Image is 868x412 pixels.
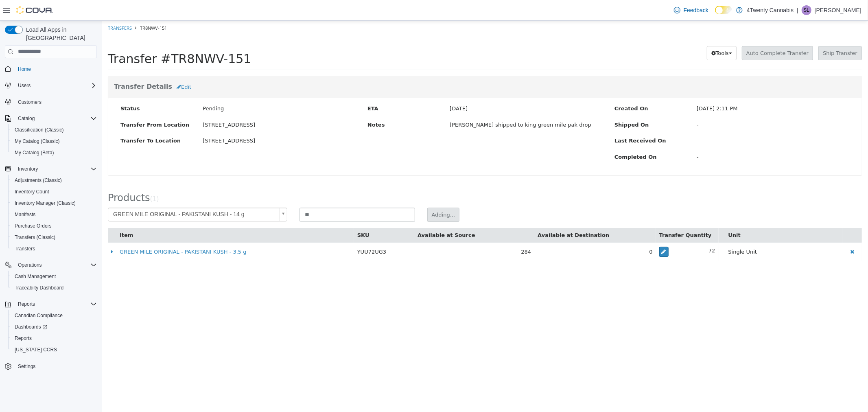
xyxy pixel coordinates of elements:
span: Users [18,82,31,89]
span: Operations [18,262,42,268]
span: Purchase Orders [11,221,97,231]
span: Settings [15,361,97,371]
button: Reports [8,333,100,344]
span: Operations [15,260,97,270]
span: Cash Management [15,273,56,280]
nav: Complex example [5,60,97,394]
div: - [589,132,754,140]
button: Purchase Orders [8,220,100,232]
p: | [797,5,798,15]
button: Inventory [15,164,41,174]
h3: Transfer Details [12,59,754,74]
span: 0 [547,228,551,234]
span: Manifests [11,210,97,219]
span: Traceabilty Dashboard [11,283,97,293]
span: Adjustments (Classic) [15,177,62,184]
span: Cash Management [11,272,97,281]
span: Adjustments (Classic) [11,175,97,185]
span: Inventory Manager (Classic) [11,198,97,208]
span: Canadian Compliance [11,311,97,320]
span: Transfers [11,244,97,254]
a: Customers [15,97,45,107]
div: [DATE] [342,84,507,92]
span: Purchase Orders [15,223,52,229]
span: My Catalog (Beta) [11,148,97,158]
button: Transfers [8,243,100,254]
span: Reports [15,335,32,342]
span: Users [15,81,97,90]
span: My Catalog (Classic) [15,138,60,145]
span: Feedback [684,6,708,14]
span: My Catalog (Classic) [11,136,97,146]
label: Last Received On [507,116,589,124]
button: Edit [70,59,94,74]
span: Inventory Count [15,188,49,195]
button: Operations [2,259,100,271]
p: [PERSON_NAME] [815,5,861,15]
span: Inventory Manager (Classic) [15,200,76,206]
span: Dashboards [15,324,47,330]
a: Dashboards [8,321,100,333]
button: Transfers (Classic) [8,232,100,243]
label: Created On [507,84,589,92]
span: Home [18,66,31,72]
a: Transfers [11,244,38,254]
button: [US_STATE] CCRS [8,344,100,355]
span: YUU72UG3 [256,228,284,234]
span: Canadian Compliance [15,312,63,319]
span: Manifests [15,211,35,218]
span: Products [6,171,48,183]
a: GREEN MILE ORIGINAL - PAKISTANI KUSH - 14 g [6,187,186,201]
a: Purchase Orders [11,221,55,231]
button: Ship Transfer [717,25,760,40]
span: My Catalog (Beta) [15,149,54,156]
span: Reports [11,333,97,343]
span: Transfers [15,245,35,252]
button: Transfer Quantity [558,210,612,219]
button: Catalog [2,113,100,124]
span: Reports [18,301,35,307]
button: Traceabilty Dashboard [8,282,100,294]
button: Available at Destination [436,210,509,219]
a: Transfers [6,4,30,10]
span: [US_STATE] CCRS [15,346,57,353]
a: Traceabilty Dashboard [11,283,67,293]
span: 1 [51,175,55,182]
a: Canadian Compliance [11,311,66,320]
span: Transfers (Classic) [15,234,55,241]
span: Dashboards [11,322,97,332]
label: Completed On [507,132,589,140]
a: Cash Management [11,272,59,281]
a: Settings [15,362,39,371]
span: TR8NWV-151 [38,4,65,10]
button: Canadian Compliance [8,310,100,321]
span: Classification (Classic) [11,125,97,135]
div: - [589,116,754,124]
p: 4Twenty Cannabis [747,5,794,15]
label: Transfer From Location [13,100,95,108]
a: My Catalog (Classic) [11,136,63,146]
span: Reports [15,299,97,309]
button: Item [18,210,33,219]
span: Inventory Count [11,187,97,197]
a: Adjustments (Classic) [11,175,65,185]
div: - [589,100,754,108]
button: Available at Source [316,210,375,219]
a: Inventory Count [11,187,52,197]
button: Inventory Manager (Classic) [8,197,100,209]
button: Users [15,81,34,90]
button: My Catalog (Beta) [8,147,100,158]
button: Users [2,80,100,91]
button: Classification (Classic) [8,124,100,136]
a: [US_STATE] CCRS [11,345,60,355]
label: Status [13,84,95,92]
button: Inventory Count [8,186,100,197]
div: [DATE] 2:11 PM [589,84,754,92]
input: Dark Mode [715,6,732,14]
span: Home [15,64,97,74]
button: Cash Management [8,271,100,282]
a: Reports [11,333,35,343]
div: [STREET_ADDRESS] [95,100,260,108]
button: Customers [2,96,100,108]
